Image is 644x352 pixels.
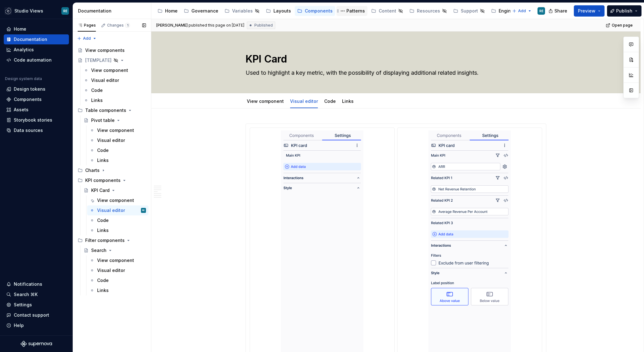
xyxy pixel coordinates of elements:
div: Page tree [155,5,509,17]
div: RE [142,207,145,214]
a: Settings [4,300,69,310]
div: Resources [417,8,440,14]
div: Search ⌘K [14,291,38,298]
div: Contact support [14,312,49,318]
div: Visual editor [97,207,125,214]
button: Add [510,7,534,15]
div: View component [97,197,134,204]
a: Visual editor [87,265,148,275]
button: Search ⌘K [4,289,69,299]
div: Visual editor [97,137,125,143]
button: Add [75,34,99,43]
div: Charts [85,167,100,173]
div: Code [322,94,338,108]
a: Components [4,94,69,104]
span: 1 [125,23,130,28]
span: Published [254,23,273,28]
a: Visual editor [290,98,318,104]
a: Code [324,98,336,104]
span: Add [83,36,91,41]
a: Engineering Resources [489,6,552,16]
div: Links [97,157,109,163]
a: Links [342,98,354,104]
div: Code [97,277,109,284]
div: Code [97,217,109,224]
div: View component [97,127,134,133]
a: Code [87,275,148,285]
div: Governance [191,8,218,14]
span: Preview [578,8,595,14]
div: View components [85,47,125,53]
a: Design tokens [4,84,69,94]
a: Analytics [4,45,69,55]
div: Variables [232,8,253,14]
a: Content [369,6,406,16]
div: Help [14,322,24,329]
div: Code automation [14,57,52,63]
div: Storybook stories [14,117,52,123]
a: Pivot table [81,115,148,125]
a: View component [87,255,148,265]
a: Code [87,215,148,225]
div: Changes [107,23,130,28]
div: Pivot table [91,117,115,123]
a: View component [87,195,148,205]
div: Code [91,87,103,93]
div: Code [97,147,109,153]
div: Components [14,96,42,103]
div: Patterns [346,8,365,14]
div: KPI components [75,175,148,185]
a: Visual editor [87,135,148,145]
div: Documentation [78,8,148,14]
div: Studio Views [14,8,43,14]
a: KPI Card [81,185,148,195]
div: Design tokens [14,86,45,92]
div: published this page on [DATE] [189,23,244,28]
button: Help [4,320,69,330]
a: View component [87,125,148,135]
button: Studio ViewsRE [1,4,71,18]
div: KPI Card [91,187,110,194]
div: Assets [14,107,29,113]
a: Patterns [336,6,367,16]
div: RE [63,8,67,13]
a: [TEMPLATE] [75,55,148,65]
div: Pages [78,23,96,28]
a: Support [451,6,487,16]
div: View component [91,67,128,73]
div: Links [97,287,109,294]
div: Design system data [5,76,42,81]
svg: Supernova Logo [21,341,52,347]
div: Charts [75,165,148,175]
div: Table components [75,105,148,115]
div: Layouts [273,8,291,14]
a: Links [87,155,148,165]
div: Page tree [75,45,148,295]
span: Share [554,8,567,14]
a: View component [81,65,148,75]
div: View component [97,257,134,264]
a: Home [4,24,69,34]
div: RE [539,8,543,13]
a: Links [87,225,148,235]
a: Visual editor [81,75,148,85]
a: Governance [181,6,221,16]
img: f5634f2a-3c0d-4c0b-9dc3-3862a3e014c7.png [4,7,12,15]
textarea: KPI Card [244,52,545,67]
button: Notifications [4,279,69,289]
a: Home [155,6,180,16]
div: Notifications [14,281,42,287]
a: Links [81,95,148,105]
a: Variables [222,6,262,16]
div: Support [461,8,478,14]
div: Settings [14,302,32,308]
a: Open page [604,21,636,30]
div: Filter components [85,237,125,244]
button: Contact support [4,310,69,320]
span: [PERSON_NAME] [156,23,188,28]
div: [TEMPLATE] [85,57,112,63]
div: Visual editor [91,77,119,83]
div: Data sources [14,127,43,133]
div: View component [244,94,286,108]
